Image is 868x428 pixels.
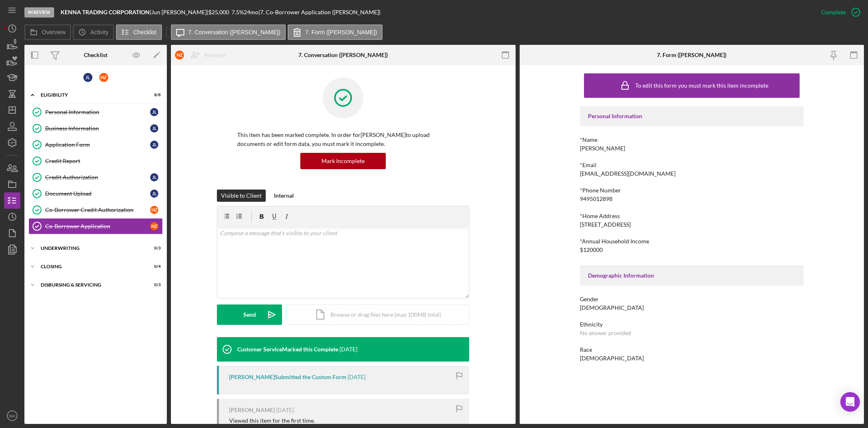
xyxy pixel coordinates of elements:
[580,213,804,219] div: *Home Address
[42,29,66,35] label: Overview
[580,145,625,152] div: [PERSON_NAME]
[41,93,140,97] div: Eligibility
[580,137,804,143] div: *Name
[305,29,377,35] label: 7. Form ([PERSON_NAME])
[150,190,158,198] div: J L
[221,190,262,202] div: Visible to Client
[657,52,726,58] div: 7. Form ([PERSON_NAME])
[28,104,163,120] a: Personal InformationJL
[41,264,140,269] div: Closing
[150,108,158,116] div: J L
[45,207,150,213] div: Co-Borrower Credit Authorization
[300,153,386,169] button: Mark Incomplete
[133,29,157,35] label: Checklist
[580,162,804,168] div: *Email
[28,185,163,202] a: Document UploadJL
[635,82,768,89] div: To edit this form you must mark this item incomplete
[840,392,860,412] div: Open Intercom Messenger
[150,222,158,230] div: H Z
[24,24,71,40] button: Overview
[229,374,346,380] div: [PERSON_NAME] Submitted the Custom Form
[61,9,150,15] b: KENNA TRADING CORPORATION
[150,141,158,149] div: J L
[151,9,208,15] div: Jun [PERSON_NAME] |
[580,346,804,353] div: Race
[580,321,804,328] div: Ethnicity
[232,9,244,15] div: 7.5 %
[41,246,140,251] div: Underwriting
[45,174,150,181] div: Credit Authorization
[146,93,161,97] div: 8 / 8
[237,130,449,149] p: This item has been marked complete. In order for [PERSON_NAME] to upload documents or edit form d...
[813,4,864,20] button: Complete
[580,355,644,362] div: [DEMOGRAPHIC_DATA]
[99,73,108,82] div: H Z
[298,52,388,58] div: 7. Conversation ([PERSON_NAME])
[588,113,796,119] div: Personal Information
[580,187,804,194] div: *Phone Number
[217,304,282,325] button: Send
[580,304,644,311] div: [DEMOGRAPHIC_DATA]
[84,52,107,58] div: Checklist
[270,190,298,202] button: Internal
[150,124,158,132] div: J L
[4,408,20,424] button: BM
[321,153,365,169] div: Mark Incomplete
[237,346,338,353] div: Customer Service Marked this Complete
[45,125,150,132] div: Business Information
[28,137,163,153] a: Application FormJL
[580,221,631,228] div: [STREET_ADDRESS]
[45,141,150,148] div: Application Form
[150,173,158,181] div: J L
[229,417,315,424] div: Viewed this item for the first time.
[208,9,229,15] span: $25,000
[580,330,631,336] div: No answer provided
[229,407,275,413] div: [PERSON_NAME]
[146,246,161,251] div: 0 / 3
[276,407,294,413] time: 2025-09-02 19:45
[45,158,162,164] div: Credit Report
[150,206,158,214] div: H Z
[28,202,163,218] a: Co-Borrower Credit AuthorizationHZ
[24,7,54,18] div: In Review
[146,264,161,269] div: 0 / 4
[217,190,266,202] button: Visible to Client
[171,47,234,63] button: HZReassign
[339,346,357,353] time: 2025-09-02 23:44
[45,223,150,229] div: Co-Borrower Application
[580,247,603,253] div: $120000
[258,9,380,15] div: | 7. Co-Borrower Application ([PERSON_NAME])
[73,24,114,40] button: Activity
[188,29,280,35] label: 7. Conversation ([PERSON_NAME])
[146,282,161,287] div: 0 / 3
[41,282,140,287] div: Disbursing & Servicing
[348,374,365,380] time: 2025-09-02 20:27
[580,170,676,177] div: [EMAIL_ADDRESS][DOMAIN_NAME]
[28,120,163,137] a: Business InformationJL
[588,272,796,279] div: Demographic Information
[90,29,108,35] label: Activity
[83,73,92,82] div: J L
[9,414,15,418] text: BM
[28,218,163,234] a: Co-Borrower ApplicationHZ
[204,47,226,63] div: Reassign
[45,109,150,115] div: Personal Information
[171,24,286,40] button: 7. Conversation ([PERSON_NAME])
[274,190,294,202] div: Internal
[821,4,846,20] div: Complete
[116,24,162,40] button: Checklist
[580,196,612,202] div: 9495012898
[175,51,184,60] div: H Z
[580,296,804,302] div: Gender
[580,238,804,245] div: *Annual Household Income
[288,24,383,40] button: 7. Form ([PERSON_NAME])
[28,153,163,169] a: Credit Report
[61,9,151,15] div: |
[244,9,258,15] div: 24 mo
[243,304,256,325] div: Send
[28,169,163,185] a: Credit AuthorizationJL
[45,190,150,197] div: Document Upload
